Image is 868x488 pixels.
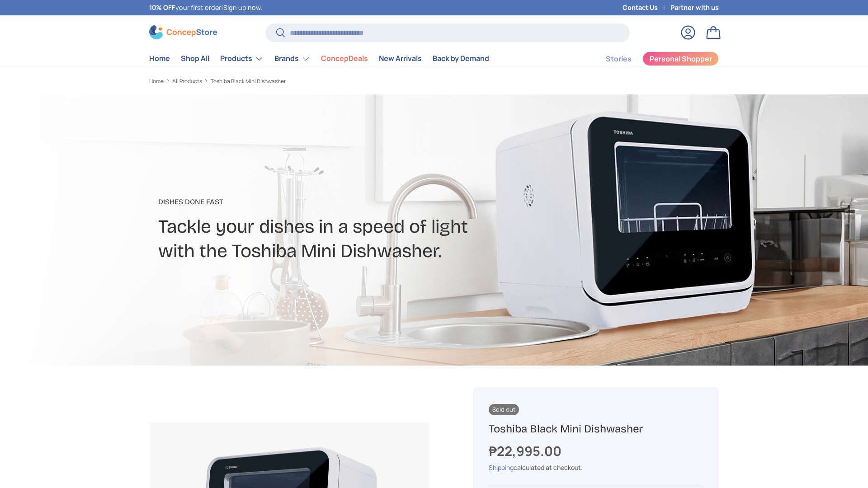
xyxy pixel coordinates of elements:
[211,79,286,84] a: Toshiba Black Mini Dishwasher
[489,404,519,415] span: Sold out
[149,50,170,67] a: Home
[489,442,564,460] strong: ₱22,995.00
[172,79,202,84] a: All Products
[149,50,489,68] nav: Primary
[650,55,712,62] span: Personal Shopper
[223,3,260,12] a: Sign up now
[149,25,217,39] img: ConcepStore
[149,3,175,12] strong: 10% OFF
[606,50,632,68] a: Stories
[220,50,264,68] a: Products
[489,422,703,436] h1: Toshiba Black Mini Dishwasher
[642,52,719,66] a: Personal Shopper
[149,3,262,13] p: your first order! .
[149,79,164,84] a: Home
[670,3,719,13] a: Partner with us
[433,50,489,67] a: Back by Demand
[274,50,310,68] a: Brands
[321,50,368,67] a: ConcepDeals
[489,463,703,472] div: calculated at checkout.
[584,50,719,68] nav: Secondary
[158,215,505,263] h2: Tackle your dishes in a speed of light with the Toshiba Mini Dishwasher.
[158,197,505,207] p: Dishes Done Fast​
[149,77,451,85] nav: Breadcrumbs
[623,3,670,13] a: Contact Us
[379,50,422,67] a: New Arrivals
[489,463,514,472] a: Shipping
[215,50,269,68] summary: Products
[269,50,316,68] summary: Brands
[181,50,209,67] a: Shop All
